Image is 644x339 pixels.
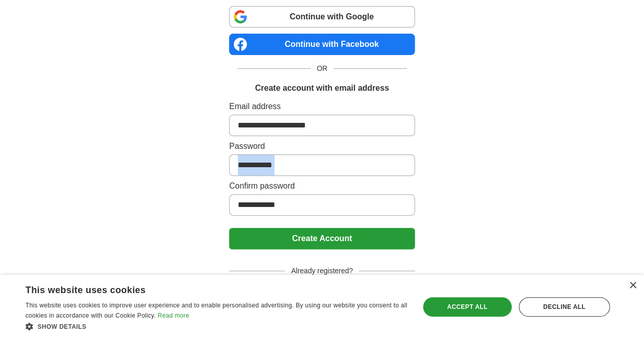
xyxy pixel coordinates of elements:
[229,100,415,113] label: Email address
[38,323,87,330] span: Show details
[229,140,415,152] label: Password
[423,297,512,317] div: Accept all
[229,228,415,249] button: Create Account
[311,63,333,74] span: OR
[229,34,415,55] a: Continue with Facebook
[285,266,359,276] span: Already registered?
[25,302,407,319] span: This website uses cookies to improve user experience and to enable personalised advertising. By u...
[229,180,415,192] label: Confirm password
[255,82,389,94] h1: Create account with email address
[25,281,382,296] div: This website uses cookies
[519,297,610,317] div: Decline all
[158,312,189,319] a: Read more, opens a new window
[629,282,636,290] div: Close
[229,6,415,28] a: Continue with Google
[25,321,408,331] div: Show details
